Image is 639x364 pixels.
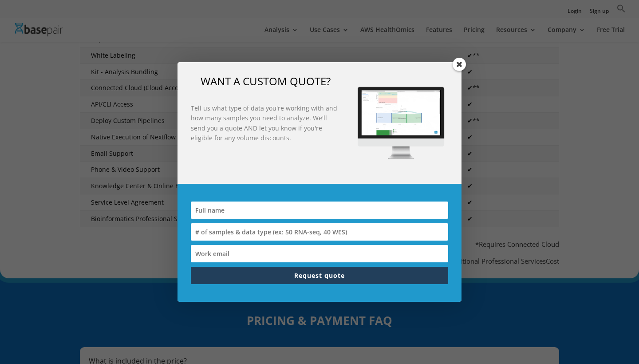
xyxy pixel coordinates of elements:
input: # of samples & data type (ex: 50 RNA-seq, 40 WES) [191,223,448,241]
span: Request quote [294,271,345,280]
iframe: Drift Widget Chat Controller [595,320,628,353]
span: WANT A CUSTOM QUOTE? [201,74,331,88]
input: Full name [191,202,448,219]
button: Request quote [191,267,448,284]
strong: Tell us what type of data you're working with and how many samples you need to analyze. We'll sen... [191,104,337,142]
input: Work email [191,245,448,262]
